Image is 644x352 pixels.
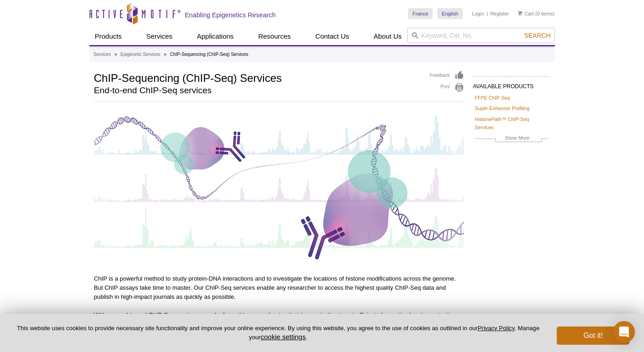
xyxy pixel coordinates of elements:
a: Resources [253,28,296,45]
a: Services [94,50,111,59]
a: Show More [475,134,549,144]
li: | [487,8,488,19]
a: FFPE ChIP-Seq [475,94,510,102]
li: » [164,52,167,57]
span: Search [524,32,550,39]
li: ChIP-Sequencing (ChIP-Seq) Services [170,52,248,57]
h1: ChIP-Sequencing (ChIP-Seq) Services [94,70,421,84]
a: Products [90,28,127,45]
a: Applications [191,28,239,45]
li: » [115,52,117,57]
img: Your Cart [518,11,522,15]
p: This website uses cookies to provide necessary site functionality and improve your online experie... [15,324,542,342]
button: Got it! [557,327,629,345]
a: Epigenetic Services [120,50,160,59]
a: Super-Enhancer Profiling [475,104,530,112]
a: Cart [518,10,534,17]
a: Login [472,10,484,17]
a: Feedback [430,70,464,80]
li: (0 items) [518,8,555,19]
a: HistonePath™ ChIP-Seq Services [475,115,549,131]
h2: Enabling Epigenetics Research [185,11,276,19]
a: Privacy Policy [478,325,514,332]
h2: End-to-end ChIP-Seq services [94,86,421,95]
a: Register [490,10,509,17]
div: Open Intercom Messenger [613,321,635,343]
p: ChIP is a powerful method to study protein-DNA interactions and to investigate the locations of h... [94,274,464,302]
a: France [408,8,433,19]
input: Keyword, Cat. No. [407,28,555,43]
a: English [437,8,463,19]
h2: AVAILABLE PRODUCTS [473,76,550,92]
a: Print [430,83,464,93]
a: About Us [368,28,407,45]
button: cookie settings [260,333,305,341]
a: Services [141,28,178,45]
img: ChIP-Seq Services [94,111,464,262]
button: Search [521,31,553,40]
p: With our end-to-end ChIP-Seq services, you don’t need to worry about optimizing sonication to get... [94,311,464,338]
a: Contact Us [310,28,354,45]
